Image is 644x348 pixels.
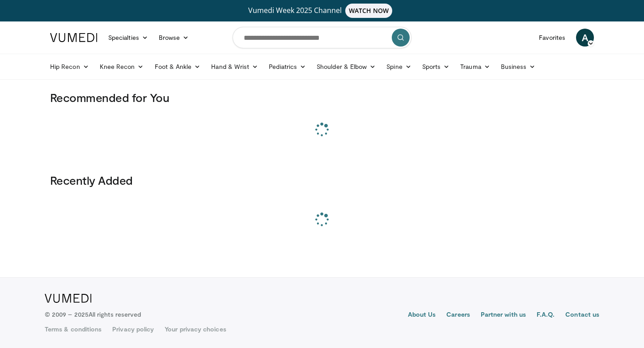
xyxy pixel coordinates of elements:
[537,310,555,321] a: F.A.Q.
[149,58,206,76] a: Foot & Ankle
[50,90,594,105] h3: Recommended for You
[45,310,141,319] p: © 2009 – 2025
[417,58,455,76] a: Sports
[576,29,594,47] a: A
[381,58,416,76] a: Spine
[206,58,263,76] a: Hand & Wrist
[50,33,97,42] img: VuMedi Logo
[345,4,393,18] span: WATCH NOW
[481,310,526,321] a: Partner with us
[45,58,94,76] a: Hip Recon
[103,29,153,47] a: Specialties
[263,58,311,76] a: Pediatrics
[534,29,571,47] a: Favorites
[89,310,141,318] span: All rights reserved
[408,310,436,321] a: About Us
[233,27,411,48] input: Search topics, interventions
[496,58,541,76] a: Business
[50,173,594,187] h3: Recently Added
[51,4,593,18] a: Vumedi Week 2025 ChannelWATCH NOW
[153,29,195,47] a: Browse
[45,325,102,334] a: Terms & conditions
[94,58,149,76] a: Knee Recon
[112,325,154,334] a: Privacy policy
[446,310,470,321] a: Careers
[311,58,381,76] a: Shoulder & Elbow
[455,58,496,76] a: Trauma
[45,294,92,303] img: VuMedi Logo
[565,310,599,321] a: Contact us
[165,325,226,334] a: Your privacy choices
